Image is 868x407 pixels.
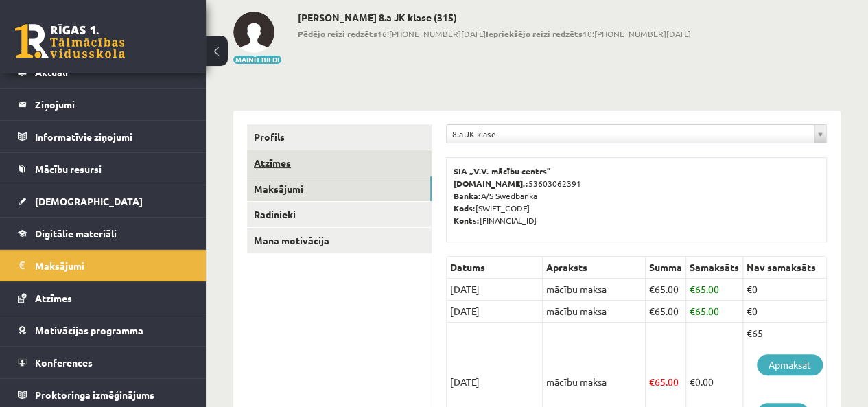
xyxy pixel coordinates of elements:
b: Konts: [454,215,480,226]
span: € [690,305,695,317]
a: Maksājumi [18,250,189,281]
legend: Ziņojumi [35,89,189,120]
a: Mana motivācija [247,228,432,253]
th: Nav samaksāts [743,257,827,279]
a: Mācību resursi [18,153,189,185]
a: Ziņojumi [18,89,189,120]
td: €0 [743,279,827,301]
td: mācību maksa [543,279,646,301]
button: Mainīt bildi [233,56,281,64]
td: 65.00 [686,301,743,323]
span: Proktoringa izmēģinājums [35,388,154,401]
td: mācību maksa [543,301,646,323]
h2: [PERSON_NAME] 8.a JK klase (315) [298,12,691,23]
th: Summa [646,257,686,279]
th: Samaksāts [686,257,743,279]
a: 8.a JK klase [447,125,826,143]
td: 65.00 [646,301,686,323]
a: Atzīmes [18,282,189,314]
b: [DOMAIN_NAME].: [454,178,528,189]
b: Iepriekšējo reizi redzēts [486,28,583,39]
span: € [649,375,655,388]
b: SIA „V.V. mācību centrs” [454,165,552,176]
legend: Maksājumi [35,250,189,281]
a: Apmaksāt [757,354,823,375]
a: Profils [247,124,432,150]
td: 65.00 [686,279,743,301]
span: Motivācijas programma [35,324,143,336]
span: Mācību resursi [35,163,102,175]
span: Konferences [35,356,93,369]
a: Radinieki [247,202,432,227]
b: Kods: [454,202,476,213]
img: Valērija Kožemjakina [233,12,274,53]
td: €0 [743,301,827,323]
a: Atzīmes [247,150,432,176]
span: € [690,283,695,295]
a: Informatīvie ziņojumi [18,121,189,152]
span: [DEMOGRAPHIC_DATA] [35,195,143,207]
p: 53603062391 A/S Swedbanka [SWIFT_CODE] [FINANCIAL_ID] [454,165,819,226]
span: € [649,283,655,295]
span: 16:[PHONE_NUMBER][DATE] 10:[PHONE_NUMBER][DATE] [298,27,691,40]
b: Banka: [454,190,481,201]
a: Rīgas 1. Tālmācības vidusskola [15,24,125,58]
legend: Informatīvie ziņojumi [35,121,189,152]
span: Digitālie materiāli [35,227,117,240]
a: Digitālie materiāli [18,218,189,249]
a: Konferences [18,347,189,378]
td: [DATE] [447,301,543,323]
span: € [649,305,655,317]
span: Atzīmes [35,292,72,304]
b: Pēdējo reizi redzēts [298,28,377,39]
td: 65.00 [646,279,686,301]
a: [DEMOGRAPHIC_DATA] [18,185,189,217]
td: [DATE] [447,279,543,301]
a: Maksājumi [247,176,432,202]
a: Motivācijas programma [18,314,189,346]
th: Datums [447,257,543,279]
span: 8.a JK klase [452,125,808,143]
th: Apraksts [543,257,646,279]
span: € [690,375,695,388]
